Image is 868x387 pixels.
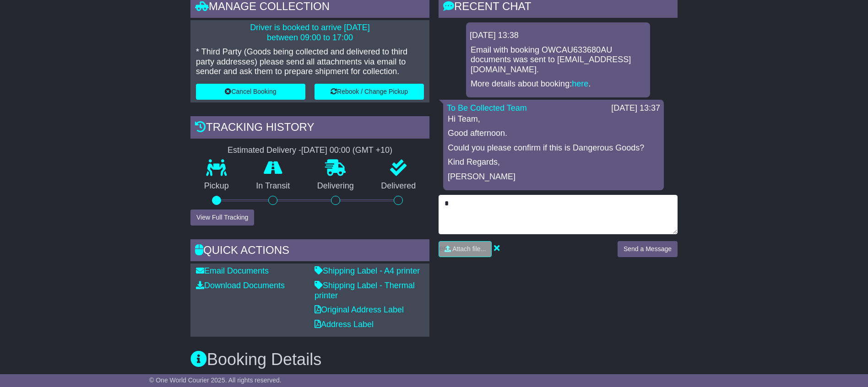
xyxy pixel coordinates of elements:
[196,23,424,43] p: Driver is booked to arrive [DATE] between 09:00 to 17:00
[471,45,646,75] p: Email with booking OWCAU633680AU documents was sent to [EMAIL_ADDRESS][DOMAIN_NAME].
[448,114,659,124] p: Hi Team,
[315,84,424,100] button: Rebook / Change Pickup
[448,129,659,139] p: Good afternoon.
[618,241,678,257] button: Send a Message
[611,103,660,113] div: [DATE] 13:37
[315,320,374,329] a: Address Label
[190,145,429,156] div: Estimated Delivery -
[572,79,588,88] a: here
[149,376,282,384] span: © One World Courier 2025. All rights reserved.
[448,172,659,182] p: [PERSON_NAME]
[315,266,420,275] a: Shipping Label - A4 printer
[304,181,368,191] p: Delivering
[301,145,392,156] div: [DATE] 00:00 (GMT +10)
[196,47,424,77] p: * Third Party (Goods being collected and delivered to third party addresses) please send all atta...
[368,181,430,191] p: Delivered
[196,266,269,275] a: Email Documents
[190,181,243,191] p: Pickup
[196,281,285,290] a: Download Documents
[471,79,646,89] p: More details about booking: .
[243,181,304,191] p: In Transit
[315,305,404,314] a: Original Address Label
[470,31,646,41] div: [DATE] 13:38
[447,103,527,113] a: To Be Collected Team
[190,350,678,369] h3: Booking Details
[315,281,415,300] a: Shipping Label - Thermal printer
[190,239,429,264] div: Quick Actions
[448,157,659,167] p: Kind Regards,
[448,143,659,153] p: Could you please confirm if this is Dangerous Goods?
[190,210,254,226] button: View Full Tracking
[196,84,305,100] button: Cancel Booking
[190,116,429,141] div: Tracking history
